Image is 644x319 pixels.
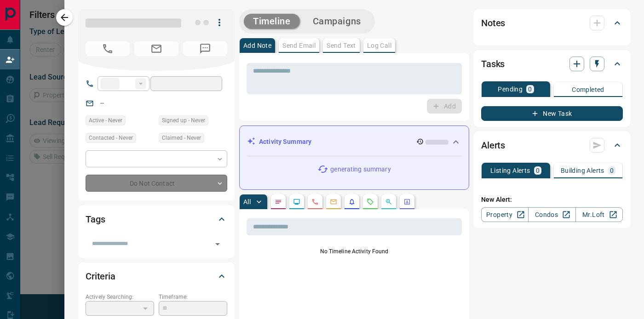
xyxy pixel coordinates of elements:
p: Building Alerts [561,167,604,174]
span: Active - Never [89,116,122,125]
button: New Task [481,106,623,121]
span: No Email [134,41,178,56]
p: No Timeline Activity Found [247,247,462,256]
button: Campaigns [304,14,370,29]
svg: Emails [330,198,337,205]
p: 0 [610,167,614,174]
span: No Number [183,41,227,56]
svg: Agent Actions [403,198,411,205]
h2: Tags [86,212,105,227]
svg: Notes [275,198,282,205]
span: Signed up - Never [162,116,205,125]
a: Mr.Loft [575,207,623,222]
h2: Criteria [86,269,115,284]
div: Tasks [481,53,623,75]
p: 0 [536,167,540,174]
p: generating summary [330,165,391,174]
p: New Alert: [481,195,623,205]
span: Contacted - Never [89,133,133,142]
div: Activity Summary [247,133,461,150]
button: Open [211,238,224,251]
p: Add Note [243,42,271,49]
p: Actively Searching: [86,293,154,301]
p: Completed [572,86,604,93]
div: Criteria [86,265,227,287]
a: Property [481,207,529,222]
span: Claimed - Never [162,133,201,142]
span: No Number [86,41,130,56]
a: -- [100,99,104,107]
a: Condos [528,207,575,222]
svg: Calls [311,198,319,205]
p: 0 [528,86,532,92]
svg: Listing Alerts [348,198,356,205]
p: Timeframe: [159,293,227,301]
h2: Notes [481,16,505,30]
p: Listing Alerts [490,167,530,174]
p: Activity Summary [259,137,311,147]
svg: Lead Browsing Activity [293,198,300,205]
h2: Tasks [481,57,505,71]
svg: Requests [367,198,374,205]
div: Notes [481,12,623,34]
h2: Alerts [481,138,505,153]
div: Alerts [481,134,623,156]
p: Pending [498,86,523,92]
svg: Opportunities [385,198,392,205]
p: All [243,199,251,205]
div: Tags [86,208,227,230]
button: Timeline [244,14,300,29]
div: Do Not Contact [86,175,227,192]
